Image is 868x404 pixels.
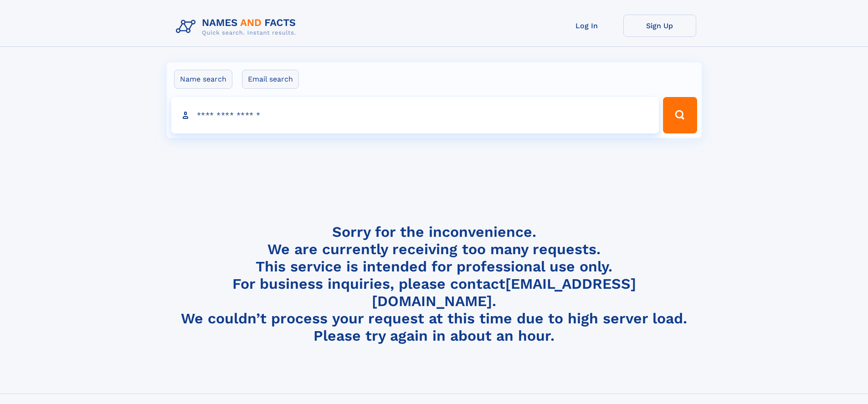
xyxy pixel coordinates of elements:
[242,70,299,89] label: Email search
[172,15,303,39] img: Logo Names and Facts
[172,223,696,345] h4: Sorry for the inconvenience. We are currently receiving too many requests. This service is intend...
[550,15,623,37] a: Log In
[663,97,697,133] button: Search Button
[372,275,636,310] a: [EMAIL_ADDRESS][DOMAIN_NAME]
[623,15,696,37] a: Sign Up
[171,97,659,133] input: search input
[174,70,232,89] label: Name search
